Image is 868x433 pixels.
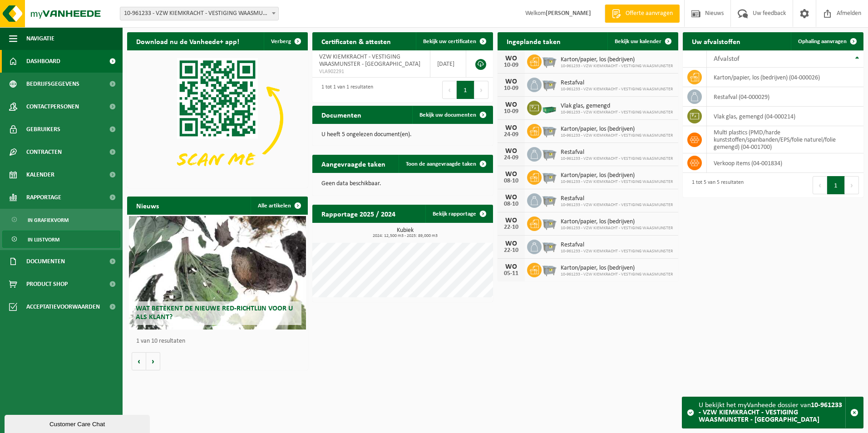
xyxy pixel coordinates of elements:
img: WB-2500-GAL-GY-01 [542,146,557,161]
a: Bekijk uw kalender [607,32,677,50]
span: Dashboard [26,50,60,73]
span: Product Shop [26,273,68,295]
span: 10-961233 - VZW KIEMKRACHT - VESTIGING WAASMUNSTER [561,249,673,254]
td: [DATE] [430,50,466,78]
div: WO [502,148,520,155]
h2: Aangevraagde taken [312,155,395,172]
h2: Certificaten & attesten [312,32,400,50]
span: 10-961233 - VZW KIEMKRACHT - VESTIGING WAASMUNSTER [561,179,673,185]
div: 05-11 [502,271,520,277]
button: Vorige [132,352,146,370]
span: Bekijk uw documenten [419,112,476,118]
a: Offerte aanvragen [605,5,680,23]
span: 10-961233 - VZW KIEMKRACHT - VESTIGING WAASMUNSTER - WAASMUNSTER [120,7,278,20]
span: Karton/papier, los (bedrijven) [561,56,673,64]
span: 10-961233 - VZW KIEMKRACHT - VESTIGING WAASMUNSTER [561,156,673,162]
span: Bekijk uw certificaten [423,39,476,44]
p: Geen data beschikbaar. [321,181,484,187]
a: Bekijk rapportage [425,205,492,223]
span: Toon de aangevraagde taken [406,161,476,167]
div: 08-10 [502,178,520,184]
img: WB-2500-GAL-GY-01 [542,215,557,231]
img: WB-2500-GAL-GY-01 [542,192,557,207]
div: WO [502,78,520,85]
div: 1 tot 5 van 5 resultaten [687,175,744,195]
iframe: chat widget [5,413,152,433]
div: 24-09 [502,132,520,138]
a: Ophaling aanvragen [791,32,863,50]
span: 2024: 12,500 m3 - 2025: 89,000 m3 [317,234,493,238]
span: VLA902291 [319,68,423,75]
h2: Ingeplande taken [498,32,570,50]
div: 10-09 [502,62,520,69]
button: Next [845,176,859,194]
img: WB-2500-GAL-GY-01 [542,53,557,69]
a: Toon de aangevraagde taken [399,155,492,173]
span: 10-961233 - VZW KIEMKRACHT - VESTIGING WAASMUNSTER [561,110,673,115]
td: restafval (04-000029) [707,87,863,107]
span: Bekijk uw kalender [615,39,661,44]
span: 10-961233 - VZW KIEMKRACHT - VESTIGING WAASMUNSTER [561,272,673,277]
h2: Documenten [312,106,370,123]
div: 08-10 [502,201,520,207]
td: karton/papier, los (bedrijven) (04-000026) [707,68,863,87]
span: Karton/papier, los (bedrijven) [561,265,673,272]
strong: 10-961233 - VZW KIEMKRACHT - VESTIGING WAASMUNSTER - [GEOGRAPHIC_DATA] [699,402,842,423]
a: Wat betekent de nieuwe RED-richtlijn voor u als klant? [129,216,306,330]
button: Next [474,81,488,99]
img: WB-2500-GAL-GY-01 [542,169,557,184]
strong: [PERSON_NAME] [546,10,591,17]
span: Restafval [561,195,673,202]
button: Previous [442,81,457,99]
span: In lijstvorm [28,231,59,248]
span: Contactpersonen [26,95,79,118]
span: Bedrijfsgegevens [26,73,79,95]
span: Karton/papier, los (bedrijven) [561,218,673,226]
div: 24-09 [502,155,520,161]
div: 22-10 [502,224,520,231]
a: Alle artikelen [251,197,307,215]
div: 22-10 [502,247,520,254]
div: WO [502,171,520,178]
p: U heeft 5 ongelezen document(en). [321,132,484,138]
img: Download de VHEPlus App [127,50,308,186]
a: In lijstvorm [2,231,120,248]
span: Restafval [561,79,673,87]
div: WO [502,194,520,201]
button: 1 [457,81,474,99]
span: 10-961233 - VZW KIEMKRACHT - VESTIGING WAASMUNSTER [561,87,673,92]
img: WB-2500-GAL-GY-01 [542,123,557,138]
button: 1 [827,176,845,194]
div: 10-09 [502,108,520,115]
span: In grafiekvorm [28,212,69,229]
span: Acceptatievoorwaarden [26,295,100,318]
img: WB-2500-GAL-GY-01 [542,238,557,254]
span: Karton/papier, los (bedrijven) [561,126,673,133]
span: 10-961233 - VZW KIEMKRACHT - VESTIGING WAASMUNSTER - WAASMUNSTER [120,7,279,20]
div: WO [502,101,520,108]
p: 1 van 10 resultaten [136,338,303,344]
div: 1 tot 1 van 1 resultaten [317,80,373,100]
a: In grafiekvorm [2,211,120,228]
button: Volgende [146,352,160,370]
button: Verberg [264,32,307,50]
h2: Uw afvalstoffen [683,32,750,50]
span: Gebruikers [26,118,60,141]
span: Offerte aanvragen [623,9,675,18]
td: multi plastics (PMD/harde kunststoffen/spanbanden/EPS/folie naturel/folie gemengd) (04-001700) [707,126,863,153]
span: 10-961233 - VZW KIEMKRACHT - VESTIGING WAASMUNSTER [561,202,673,208]
div: WO [502,55,520,62]
button: Previous [813,176,827,194]
div: WO [502,124,520,132]
img: PB-MB-2000-MET-GN-01 [542,99,557,115]
span: Verberg [271,39,291,44]
span: Contracten [26,141,62,163]
span: Rapportage [26,186,61,209]
div: WO [502,217,520,224]
span: Navigatie [26,27,54,50]
a: Bekijk uw documenten [412,106,492,124]
span: Vlak glas, gemengd [561,103,673,110]
span: Documenten [26,250,65,273]
span: Kalender [26,163,54,186]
